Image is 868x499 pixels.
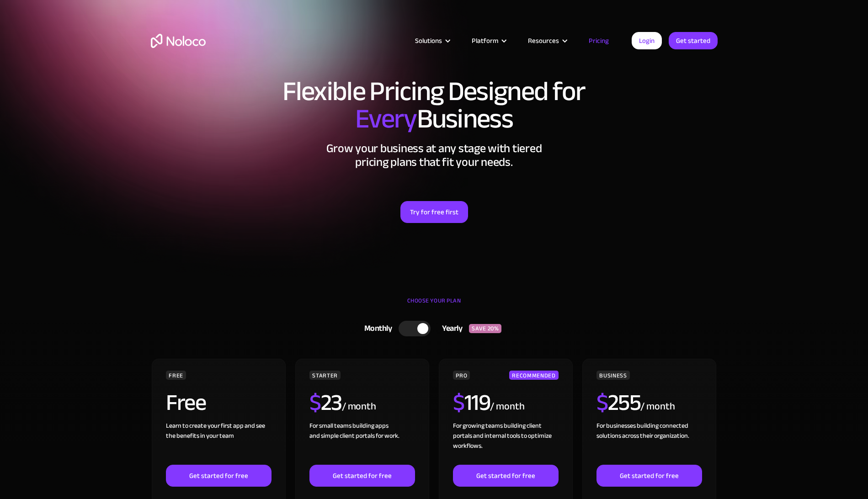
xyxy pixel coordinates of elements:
a: Login [632,32,662,49]
a: Get started for free [309,465,415,487]
a: Get started for free [453,465,558,487]
div: BUSINESS [596,371,629,380]
div: Yearly [431,322,469,335]
div: / month [342,399,376,414]
span: Every [355,93,417,144]
a: Pricing [577,35,620,47]
div: CHOOSE YOUR PLAN [151,294,718,317]
div: PRO [453,371,470,380]
a: Get started for free [596,465,702,487]
div: / month [490,399,524,414]
h2: Free [166,391,206,414]
h2: Grow your business at any stage with tiered pricing plans that fit your needs. [151,142,718,169]
span: $ [453,381,464,424]
div: Resources [528,35,559,47]
div: FREE [166,371,186,380]
a: Try for free first [400,201,468,223]
span: $ [309,381,321,424]
h2: 23 [309,391,342,414]
a: Get started for free [166,465,271,487]
div: For growing teams building client portals and internal tools to optimize workflows. [453,421,558,465]
h1: Flexible Pricing Designed for Business [151,78,718,133]
div: / month [640,399,675,414]
a: Get started [669,32,718,49]
div: Learn to create your first app and see the benefits in your team ‍ [166,421,271,465]
div: Platform [460,35,517,47]
span: $ [596,381,608,424]
div: RECOMMENDED [509,371,558,380]
div: Resources [517,35,577,47]
div: Platform [472,35,498,47]
div: Solutions [415,35,442,47]
h2: 119 [453,391,490,414]
div: For businesses building connected solutions across their organization. ‍ [596,421,702,465]
div: Solutions [404,35,460,47]
div: Monthly [353,322,399,335]
div: For small teams building apps and simple client portals for work. ‍ [309,421,415,465]
div: SAVE 20% [469,324,501,333]
div: STARTER [309,371,340,380]
a: home [151,34,206,48]
h2: 255 [596,391,640,414]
